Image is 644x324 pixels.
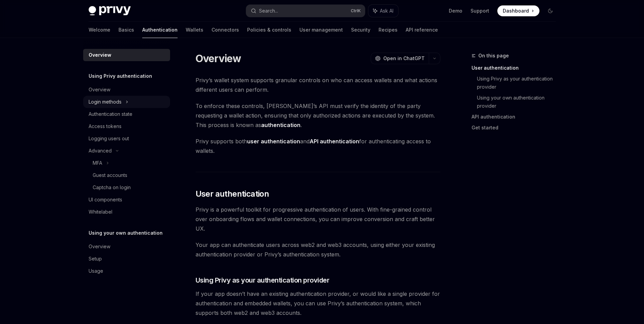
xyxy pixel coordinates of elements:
a: Logging users out [83,132,170,145]
div: Guest accounts [93,171,127,179]
a: Captcha on login [83,181,170,194]
a: Using Privy as your authentication provider [477,73,561,92]
a: Recipes [379,22,398,38]
span: User authentication [196,188,269,199]
button: Toggle dark mode [545,5,556,16]
span: Using Privy as your authentication provider [196,275,330,285]
a: API authentication [472,111,561,122]
h1: Overview [196,52,241,65]
a: API reference [406,22,438,38]
div: Authentication state [89,110,132,118]
div: Whitelabel [89,208,112,216]
span: Your app can authenticate users across web2 and web3 accounts, using either your existing authent... [196,240,440,259]
h5: Using your own authentication [89,229,163,237]
span: Privy supports both and for authenticating access to wallets. [196,137,440,156]
a: Whitelabel [83,206,170,218]
button: Open in ChatGPT [371,53,429,64]
button: Ask AI [368,5,398,17]
a: Using your own authentication provider [477,92,561,111]
div: Captcha on login [93,183,131,192]
div: Overview [89,51,111,59]
div: Access tokens [89,122,122,130]
div: Advanced [89,147,112,155]
a: Welcome [89,22,110,38]
strong: API authentication [310,138,359,145]
a: User authentication [472,62,561,73]
a: Usage [83,265,170,277]
a: Policies & controls [247,22,291,38]
button: Search...CtrlK [246,5,365,17]
span: To enforce these controls, [PERSON_NAME]’s API must verify the identity of the party requesting a... [196,101,440,130]
a: Overview [83,84,170,96]
a: Authentication state [83,108,170,120]
a: Basics [118,22,134,38]
strong: user authentication [247,138,300,145]
div: Search... [259,7,278,15]
span: Ctrl K [351,8,361,14]
div: UI components [89,196,122,204]
div: Login methods [89,98,122,106]
a: Support [471,7,489,14]
a: Overview [83,49,170,61]
div: Setup [89,255,102,263]
a: UI components [83,194,170,206]
span: Privy’s wallet system supports granular controls on who can access wallets and what actions diffe... [196,75,440,94]
a: Dashboard [497,5,539,16]
a: Setup [83,253,170,265]
a: Overview [83,240,170,253]
span: Open in ChatGPT [383,55,425,62]
div: MFA [93,159,102,167]
span: Ask AI [380,7,393,14]
div: Overview [89,86,110,94]
div: Overview [89,242,110,251]
img: dark logo [89,6,131,16]
a: Authentication [142,22,178,38]
a: Get started [472,122,561,133]
a: Access tokens [83,120,170,132]
span: Dashboard [503,7,529,14]
span: On this page [478,52,509,60]
strong: authentication [261,122,300,128]
a: Wallets [186,22,203,38]
a: Demo [449,7,462,14]
span: Privy is a powerful toolkit for progressive authentication of users. With fine-grained control ov... [196,205,440,233]
h5: Using Privy authentication [89,72,152,80]
div: Usage [89,267,103,275]
a: Connectors [211,22,239,38]
a: Guest accounts [83,169,170,181]
a: User management [299,22,343,38]
a: Security [351,22,370,38]
span: If your app doesn’t have an existing authentication provider, or would like a single provider for... [196,289,440,318]
div: Logging users out [89,134,129,143]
